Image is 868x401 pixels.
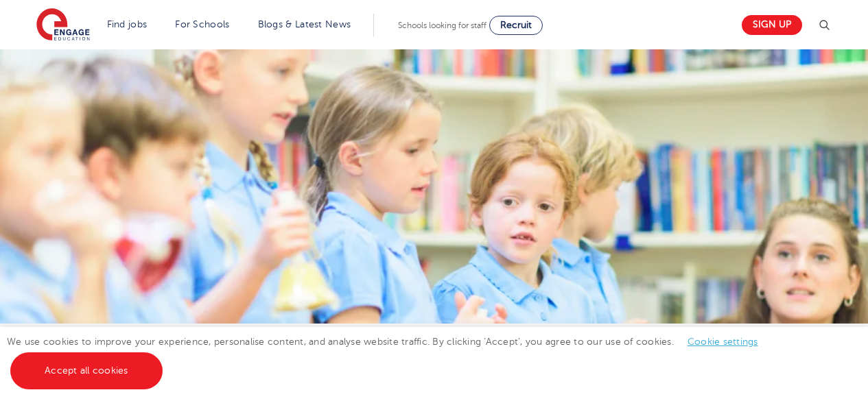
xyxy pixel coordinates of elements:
[36,8,90,42] img: Engage Education
[107,19,148,29] a: Find jobs
[10,352,163,389] a: Accept all cookies
[175,19,229,29] a: For Schools
[7,337,772,376] span: We use cookies to improve your experience, personalise content, and analyse website traffic. By c...
[258,19,351,29] a: Blogs & Latest News
[489,16,543,35] a: Recruit
[742,15,802,35] a: Sign up
[688,337,758,347] a: Cookie settings
[398,21,486,30] span: Schools looking for staff
[500,20,532,30] span: Recruit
